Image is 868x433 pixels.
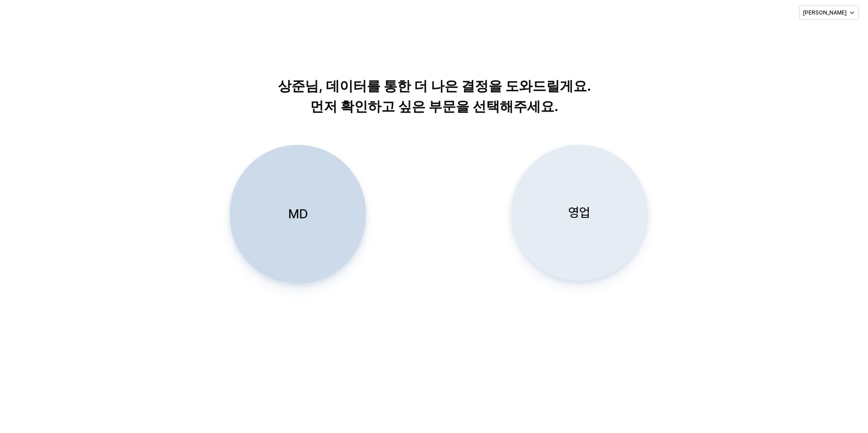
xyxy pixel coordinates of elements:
button: MD [230,145,366,284]
p: [PERSON_NAME] [803,9,847,16]
p: 영업 [568,204,590,221]
p: 상준님, 데이터를 통한 더 나은 결정을 도와드릴게요. 먼저 확인하고 싶은 부문을 선택해주세요. [202,76,666,117]
button: [PERSON_NAME] [799,5,859,20]
p: MD [288,206,308,222]
button: 영업 [511,145,647,281]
